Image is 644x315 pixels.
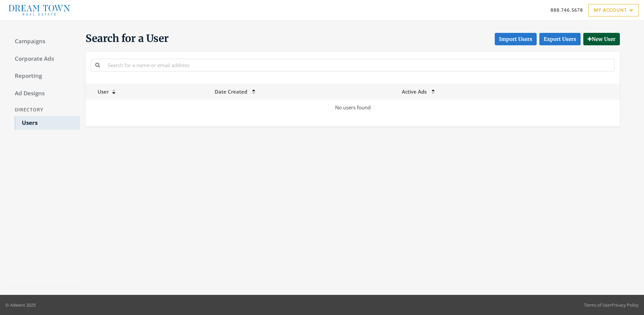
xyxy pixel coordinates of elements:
[5,2,73,18] img: Adwerx
[95,62,100,67] i: Search for a name or email address
[402,88,427,95] span: Active Ads
[584,302,639,308] div: •
[583,33,620,45] button: New User
[550,6,583,13] a: 888.746.5678
[90,88,109,95] span: User
[5,302,36,308] p: © Adwerx 2025
[8,69,80,83] a: Reporting
[584,302,610,308] a: Terms of Use
[8,104,80,116] div: Directory
[8,35,80,49] a: Campaigns
[215,88,247,95] span: Date Created
[611,302,639,308] a: Privacy Policy
[8,52,80,66] a: Corporate Ads
[104,59,614,71] input: Search for a name or email address
[539,33,581,45] a: Export Users
[86,32,169,45] span: Search for a User
[495,33,537,45] button: Import Users
[86,100,620,115] td: No users found
[8,87,80,101] a: Ad Designs
[588,4,639,16] a: My Account
[15,116,80,130] a: Users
